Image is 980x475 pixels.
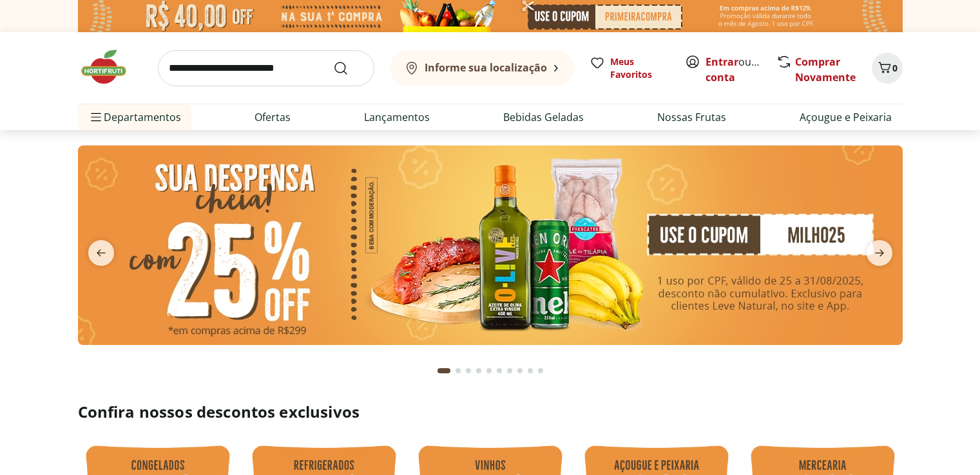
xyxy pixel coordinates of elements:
button: Informe sua localização [390,50,574,86]
button: Go to page 4 from fs-carousel [474,355,484,386]
button: Go to page 2 from fs-carousel [453,355,463,386]
a: Nossas Frutas [657,109,726,125]
button: Current page from fs-carousel [435,355,453,386]
img: cupom [78,145,903,345]
a: Ofertas [255,109,291,125]
span: 0 [892,62,898,74]
button: Go to page 7 from fs-carousel [504,355,515,386]
button: Go to page 3 from fs-carousel [463,355,474,386]
button: Go to page 5 from fs-carousel [484,355,494,386]
a: Meus Favoritos [590,55,669,81]
button: next [856,240,903,266]
button: Go to page 8 from fs-carousel [515,355,525,386]
button: Go to page 9 from fs-carousel [525,355,535,386]
button: Carrinho [872,53,903,84]
button: Go to page 10 from fs-carousel [535,355,546,386]
input: search [158,50,374,86]
h2: Confira nossos descontos exclusivos [78,402,903,422]
a: Entrar [706,55,738,69]
span: Departamentos [88,102,181,133]
b: Informe sua localização [425,61,547,75]
a: Bebidas Geladas [503,109,584,125]
a: Lançamentos [364,109,430,125]
a: Comprar Novamente [795,55,856,84]
button: Menu [88,102,104,133]
button: Submit Search [333,61,364,76]
img: Hortifruti [78,48,142,86]
button: Go to page 6 from fs-carousel [494,355,504,386]
a: Açougue e Peixaria [800,109,892,125]
span: Meus Favoritos [610,55,669,81]
button: previous [78,240,124,266]
a: Criar conta [706,55,776,84]
span: ou [706,54,763,85]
